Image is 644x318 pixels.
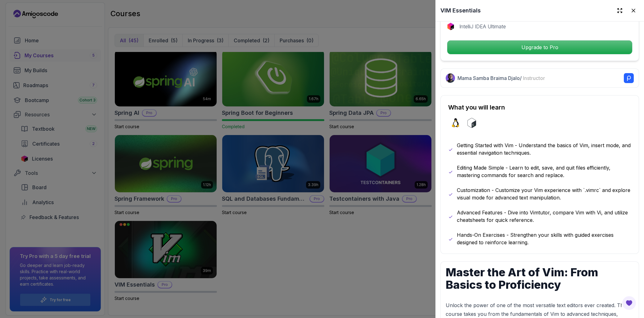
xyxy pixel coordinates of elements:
[459,23,506,30] p: IntelliJ IDEA Ultimate
[446,266,634,291] h1: Master the Art of Vim: From Basics to Proficiency
[457,231,631,246] p: Hands-On Exercises - Strengthen your skills with guided exercises designed to reinforce learning.
[448,103,631,112] h2: What you will learn
[447,40,632,54] p: Upgrade to Pro
[614,5,625,16] button: Expand drawer
[446,73,455,83] img: Nelson Djalo
[467,118,477,128] img: bash logo
[447,23,454,30] img: jetbrains logo
[457,164,631,179] p: Editing Made Simple - Learn to edit, save, and quit files efficiently, mastering commands for sea...
[447,40,633,54] button: Upgrade to Pro
[622,296,637,311] button: Open Feedback Button
[457,209,631,224] p: Advanced Features - Dive into Vimtutor, compare Vim with Vi, and utilize cheatsheets for quick re...
[523,75,545,81] span: Instructor
[440,6,481,15] h2: VIM Essentials
[457,74,545,82] p: Mama Samba Braima Djalo /
[451,118,461,128] img: linux logo
[457,186,631,201] p: Customization - Customize your Vim experience with `.vimrc` and explore visual mode for advanced ...
[457,142,631,157] p: Getting Started with Vim - Understand the basics of Vim, insert mode, and essential navigation te...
